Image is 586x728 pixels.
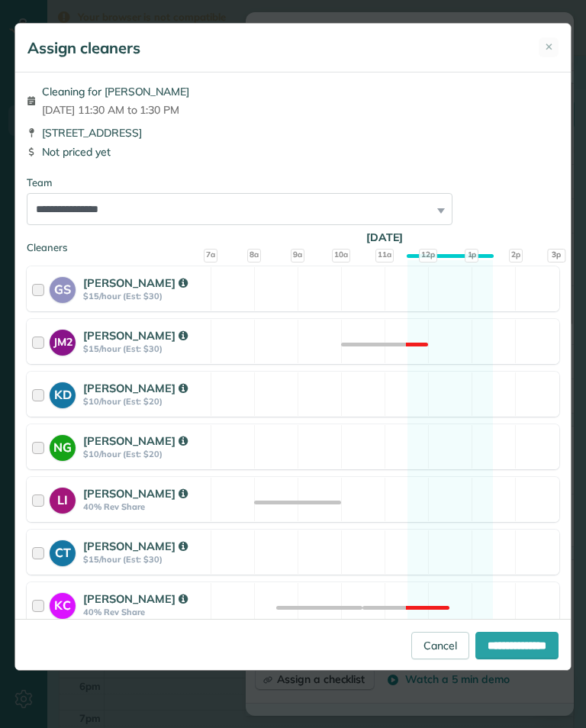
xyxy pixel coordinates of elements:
h5: Assign cleaners [27,37,140,59]
strong: [PERSON_NAME] [83,433,187,448]
strong: $10/hour (Est: $20) [83,396,206,407]
strong: 40% Rev Share [83,501,206,512]
span: ✕ [545,40,553,54]
strong: JM2 [50,330,76,350]
span: [DATE] 11:30 AM to 1:30 PM [42,102,189,118]
strong: KC [50,593,76,614]
span: Cleaning for [PERSON_NAME] [42,84,189,99]
strong: [PERSON_NAME] [83,591,187,606]
strong: KD [50,382,76,404]
strong: [PERSON_NAME] [83,275,187,290]
strong: $15/hour (Est: $30) [83,554,206,565]
strong: [PERSON_NAME] [83,486,187,501]
strong: $15/hour (Est: $30) [83,291,206,301]
strong: LI [50,488,76,509]
div: Team [27,176,559,190]
strong: 40% Rev Share [83,607,206,617]
strong: $15/hour (Est: $30) [83,343,206,354]
strong: [PERSON_NAME] [83,328,187,343]
strong: [PERSON_NAME] [83,539,187,553]
strong: CT [50,540,76,562]
strong: [PERSON_NAME] [83,381,187,395]
strong: NG [50,435,76,456]
div: Not priced yet [27,144,559,159]
strong: $10/hour (Est: $20) [83,449,206,459]
strong: GS [50,277,76,298]
div: [STREET_ADDRESS] [27,125,559,140]
a: Cancel [411,632,469,659]
div: Cleaners [27,240,559,245]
